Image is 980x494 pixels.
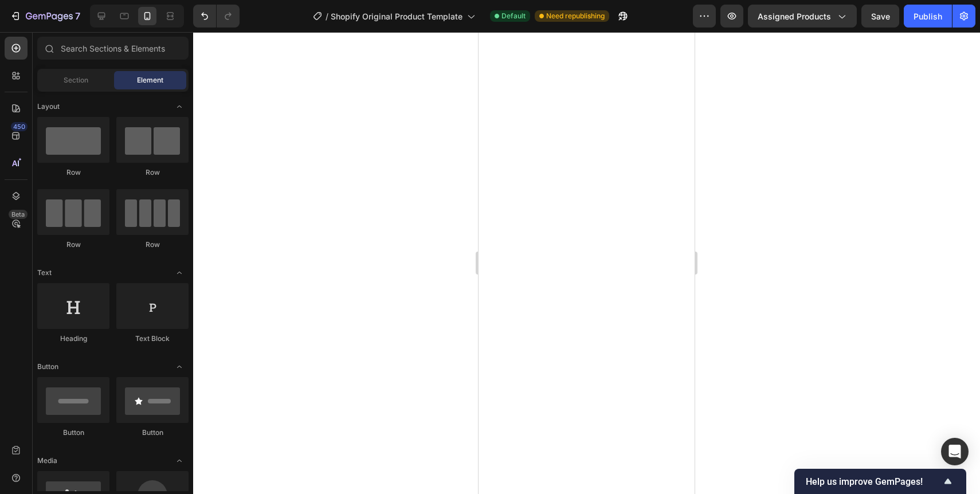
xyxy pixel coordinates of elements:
span: Toggle open [170,97,189,116]
button: Publish [904,5,952,28]
div: Undo/Redo [193,5,240,28]
div: 450 [11,122,28,131]
div: Button [116,428,189,438]
span: Layout [37,101,60,112]
button: Assigned Products [748,5,857,28]
div: Button [37,428,109,438]
button: Save [861,5,899,28]
span: / [326,10,328,22]
span: Button [37,362,58,372]
span: Toggle open [170,264,189,282]
span: Media [37,456,57,466]
p: 7 [75,9,80,23]
div: Row [37,167,109,178]
div: Row [116,240,189,250]
div: Open Intercom Messenger [941,438,969,465]
button: 7 [5,5,85,28]
span: Shopify Original Product Template [331,10,462,22]
div: Row [37,240,109,250]
span: Toggle open [170,452,189,470]
div: Text Block [116,334,189,344]
div: Heading [37,334,109,344]
span: Need republishing [546,11,605,21]
span: Toggle open [170,358,189,376]
span: Section [64,75,88,85]
span: Help us improve GemPages! [806,476,941,487]
div: Publish [914,10,942,22]
span: Save [871,11,890,21]
span: Element [137,75,163,85]
span: Text [37,268,52,278]
input: Search Sections & Elements [37,37,189,60]
iframe: Design area [479,32,695,494]
span: Assigned Products [758,10,831,22]
button: Show survey - Help us improve GemPages! [806,475,955,488]
div: Beta [9,210,28,219]
div: Row [116,167,189,178]
span: Default [501,11,526,21]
